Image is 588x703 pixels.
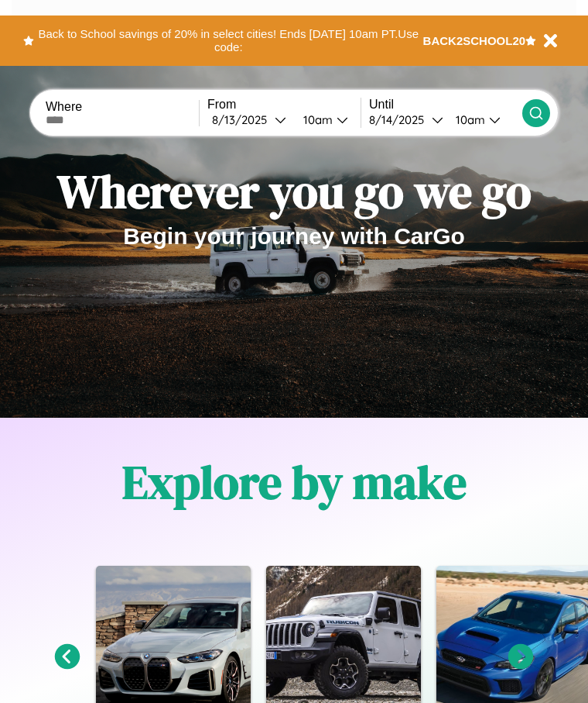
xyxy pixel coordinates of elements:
div: 10am [448,112,489,127]
button: 10am [291,112,361,128]
div: 10am [296,112,337,127]
label: Until [369,98,522,112]
div: 8 / 14 / 2025 [369,112,432,127]
label: Where [46,100,199,114]
h1: Explore by make [122,450,467,514]
label: From [207,98,361,112]
button: Back to School savings of 20% in select cities! Ends [DATE] 10am PT.Use code: [34,23,423,58]
button: 8/13/2025 [207,112,291,128]
button: 10am [443,112,522,128]
div: 8 / 13 / 2025 [212,112,275,127]
b: BACK2SCHOOL20 [423,34,526,47]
